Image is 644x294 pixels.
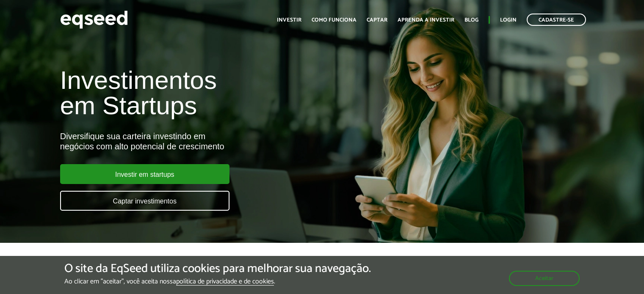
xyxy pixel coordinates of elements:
h1: Investimentos em Startups [60,68,370,118]
img: EqSeed [60,8,128,31]
h5: O site da EqSeed utiliza cookies para melhorar sua navegação. [64,262,371,275]
a: Cadastre-se [527,14,586,26]
a: Investir [277,17,301,23]
a: Login [500,17,517,23]
div: Diversifique sua carteira investindo em negócios com alto potencial de crescimento [60,131,370,151]
a: Captar [367,17,387,23]
a: Como funciona [312,17,357,23]
p: Ao clicar em "aceitar", você aceita nossa . [64,278,371,286]
a: Captar investimentos [60,191,229,211]
a: Blog [464,17,478,23]
button: Aceitar [509,271,580,286]
a: política de privacidade e de cookies [176,278,274,286]
a: Investir em startups [60,164,229,184]
a: Aprenda a investir [398,17,454,23]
